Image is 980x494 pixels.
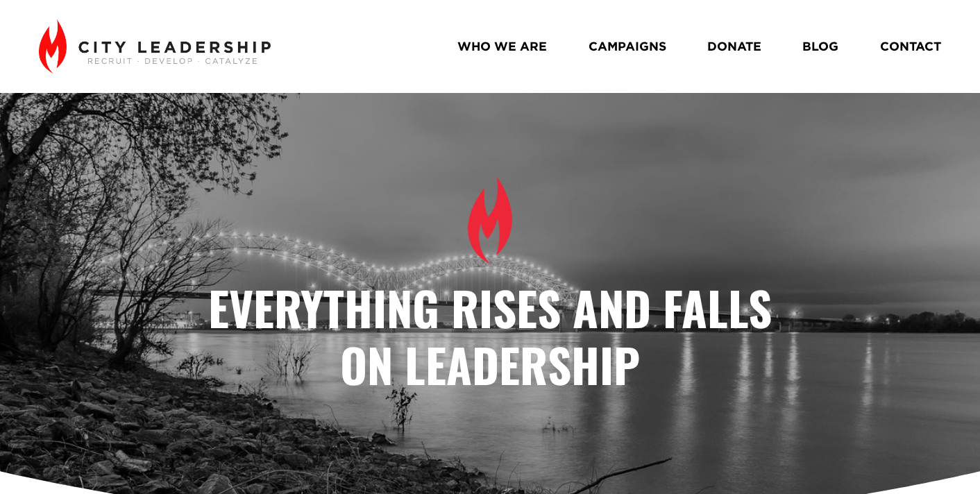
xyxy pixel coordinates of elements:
a: DONATE [707,35,761,59]
a: CONTACT [880,35,941,59]
a: BLOG [802,35,838,59]
a: WHO WE ARE [457,35,547,59]
img: City Leadership - Recruit. Develop. Catalyze. [39,19,270,74]
a: CAMPAIGNS [589,35,666,59]
strong: Everything Rises and Falls on Leadership [208,273,784,398]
